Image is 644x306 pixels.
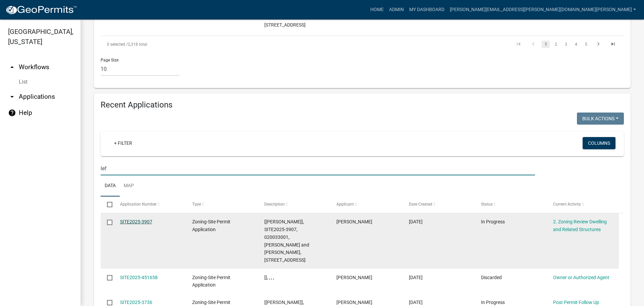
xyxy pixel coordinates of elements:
[512,41,525,48] a: go to first page
[264,202,285,207] span: Description
[192,219,230,232] span: Zoning-Site Permit Application
[481,300,505,305] span: In Progress
[577,113,624,125] button: Bulk Actions
[107,42,128,47] span: 0 selected /
[192,202,201,207] span: Type
[330,196,402,213] datatable-header-cell: Applicant
[553,202,581,207] span: Current Activity
[192,275,230,288] span: Zoning-Site Permit Application
[120,202,157,207] span: Application Number
[120,275,158,280] a: SITE2025-451658
[409,202,432,207] span: Date Created
[113,196,185,213] datatable-header-cell: Application Number
[336,300,372,305] span: JAYDEN HEISLER
[607,41,620,48] a: go to last page
[336,219,372,224] span: Kevin Lefebvre
[542,41,550,48] a: 1
[561,39,571,50] li: page 3
[481,275,502,280] span: Discarded
[109,137,138,149] a: + Filter
[551,39,561,50] li: page 2
[581,39,591,50] li: page 5
[336,202,354,207] span: Applicant
[547,196,619,213] datatable-header-cell: Current Activity
[8,63,16,71] i: arrow_drop_up
[8,93,16,101] i: arrow_drop_down
[592,41,605,48] a: go to next page
[409,275,423,280] span: 07/18/2025
[552,41,560,48] a: 2
[407,3,447,16] a: My Dashboard
[120,175,138,197] a: Map
[409,219,423,224] span: 10/03/2025
[101,100,624,110] h4: Recent Applications
[264,219,309,263] span: [Tyler Lindsay], SITE2025-3907, 020033001, Carter and Kailee Raaen, 17059 220TH ST
[481,219,505,224] span: In Progress
[553,275,609,280] a: Owner or Authorized Agent
[481,202,493,207] span: Status
[368,3,386,16] a: Home
[120,219,152,224] a: SITE2025-3907
[120,300,152,305] a: SITE2025-3736
[101,196,113,213] datatable-header-cell: Select
[101,162,535,175] input: Search for applications
[571,39,581,50] li: page 4
[186,196,258,213] datatable-header-cell: Type
[258,196,330,213] datatable-header-cell: Description
[553,219,607,232] a: 2. Zoning Review Dwelling and Related Structures
[409,300,423,305] span: 07/11/2025
[386,3,407,16] a: Admin
[541,39,551,50] li: page 1
[101,36,307,53] div: 2,318 total
[264,275,274,280] span: [], , , ,
[572,41,580,48] a: 4
[583,137,615,149] button: Columns
[336,275,372,280] span: JAYDEN HEISLER
[475,196,547,213] datatable-header-cell: Status
[582,41,590,48] a: 5
[402,196,474,213] datatable-header-cell: Date Created
[562,41,570,48] a: 3
[101,175,120,197] a: Data
[527,41,540,48] a: go to previous page
[8,109,16,117] i: help
[447,3,639,16] a: [PERSON_NAME][EMAIL_ADDRESS][PERSON_NAME][DOMAIN_NAME][PERSON_NAME]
